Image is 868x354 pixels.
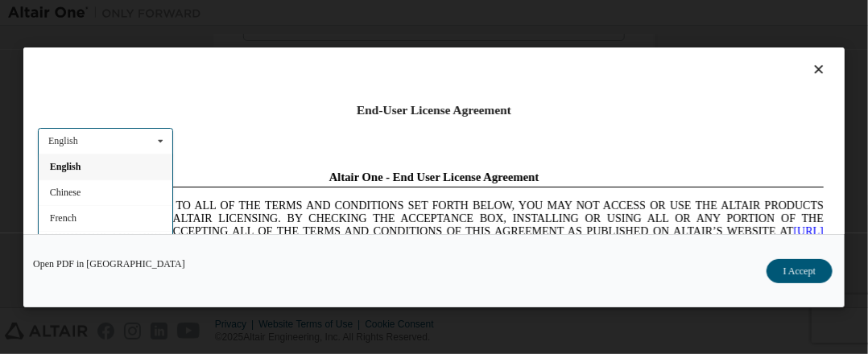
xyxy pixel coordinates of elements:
[38,102,830,118] div: End-User License Agreement
[50,186,81,197] span: Chinese
[50,161,81,172] span: English
[767,259,833,283] button: I Accept
[33,259,185,269] a: Open PDF in [GEOGRAPHIC_DATA]
[50,212,76,223] span: French
[48,136,78,146] div: English
[6,35,786,150] span: IF YOU DO NOT AGREE TO ALL OF THE TERMS AND CONDITIONS SET FORTH BELOW, YOU MAY NOT ACCESS OR USE...
[291,6,502,19] span: Altair One - End User License Agreement
[6,61,786,86] a: [URL][DOMAIN_NAME]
